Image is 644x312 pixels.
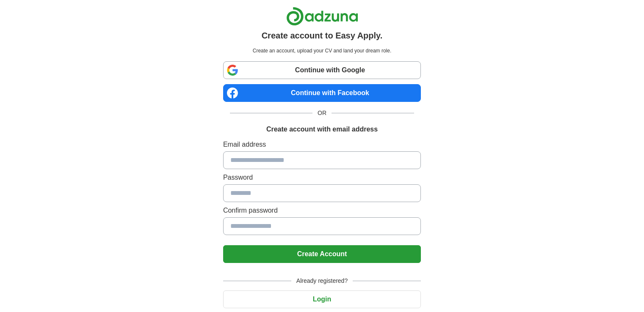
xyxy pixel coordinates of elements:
[286,7,358,26] img: Adzuna logo
[312,109,332,118] span: OR
[223,296,421,303] a: Login
[223,172,421,183] label: Password
[223,61,421,79] a: Continue with Google
[223,290,421,308] button: Login
[223,84,421,102] a: Continue with Facebook
[225,47,419,55] p: Create an account, upload your CV and land your dream role.
[266,124,378,134] h1: Create account with email address
[223,245,421,263] button: Create Account
[223,140,421,150] label: Email address
[223,205,421,216] label: Confirm password
[291,276,353,285] span: Already registered?
[262,29,383,42] h1: Create account to Easy Apply.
